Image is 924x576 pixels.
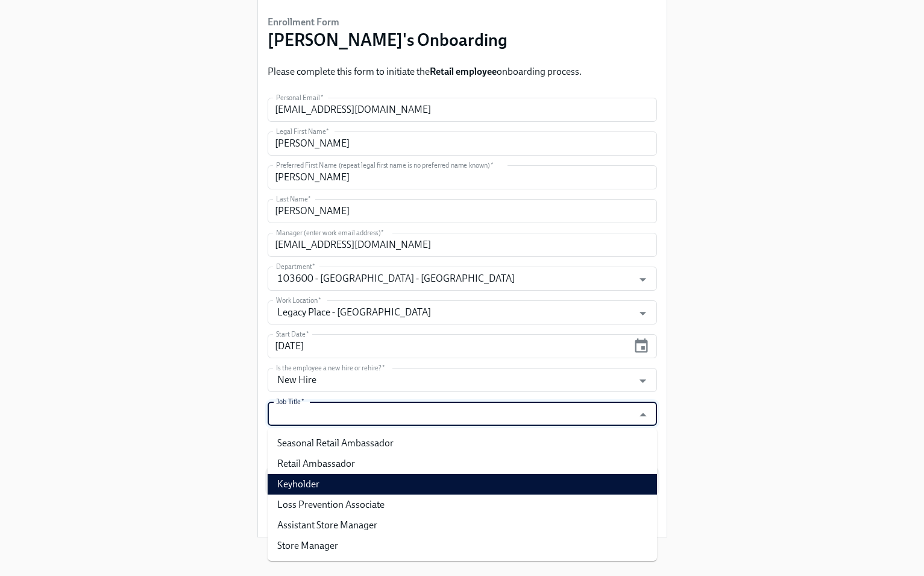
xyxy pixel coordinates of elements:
li: Retail Ambassador [268,454,657,474]
li: Loss Prevention Associate [268,495,657,515]
li: Store Manager [268,536,657,556]
p: Please complete this form to initiate the onboarding process. [268,65,582,78]
li: Keyholder [268,474,657,495]
li: Assistant Store Manager [268,515,657,536]
input: MM/DD/YYYY [268,334,629,358]
button: Open [633,270,652,289]
strong: Retail employee [430,66,497,77]
li: Seasonal Retail Ambassador [268,433,657,454]
h6: Enrollment Form [268,16,508,29]
button: Open [633,304,652,323]
button: Open [633,372,652,390]
h3: [PERSON_NAME]'s Onboarding [268,29,508,51]
button: Close [633,405,652,424]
